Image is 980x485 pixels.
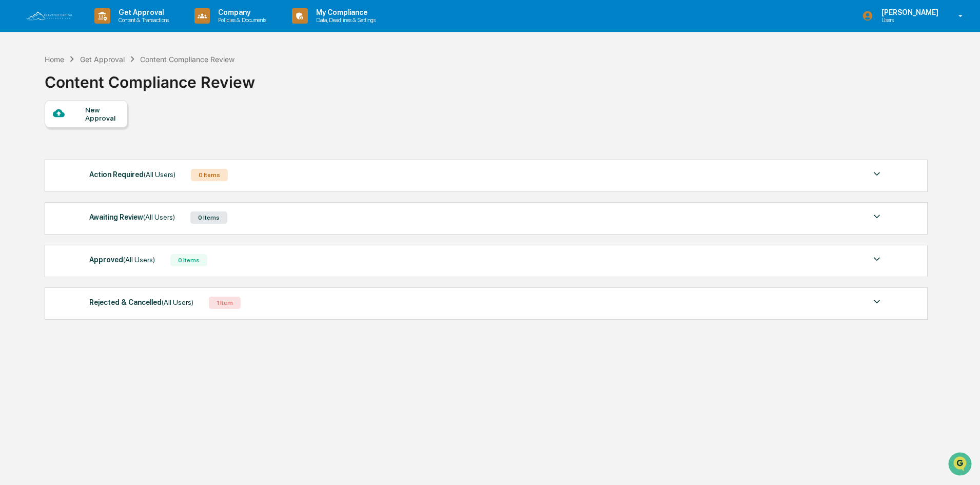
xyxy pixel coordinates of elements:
[110,16,174,24] p: Content & Transactions
[85,106,120,122] div: New Approval
[45,65,255,91] div: Content Compliance Review
[10,130,18,139] div: 🖐️
[873,16,944,24] p: Users
[308,8,381,16] p: My Compliance
[871,168,883,180] img: caret
[6,125,70,144] a: 🖐️Preclearance
[74,130,83,139] div: 🗄️
[72,173,124,182] a: Powered byPylon
[25,10,74,22] img: logo
[35,89,130,97] div: We're available if you need us!
[45,55,64,64] div: Home
[89,210,175,224] div: Awaiting Review
[21,149,65,159] span: Data Lookup
[143,213,175,221] span: (All Users)
[10,22,187,38] p: How can we help?
[102,174,124,182] span: Pylon
[209,297,241,309] div: 1 Item
[6,145,69,163] a: 🔎Data Lookup
[21,129,66,140] span: Preclearance
[10,150,18,158] div: 🔎
[170,254,207,266] div: 0 Items
[871,296,883,308] img: caret
[140,55,234,64] div: Content Compliance Review
[871,210,883,223] img: caret
[123,256,155,264] span: (All Users)
[162,298,193,306] span: (All Users)
[35,79,168,89] div: Start new chat
[210,16,271,24] p: Policies & Documents
[89,168,175,181] div: Action Required
[174,82,187,94] button: Start new chat
[144,170,175,179] span: (All Users)
[89,296,193,309] div: Rejected & Cancelled
[308,16,381,24] p: Data, Deadlines & Settings
[70,125,131,144] a: 🗄️Attestations
[873,8,944,16] p: [PERSON_NAME]
[80,55,125,64] div: Get Approval
[871,253,883,265] img: caret
[947,451,975,479] iframe: Open customer support
[10,79,29,97] img: 1746055101610-c473b297-6a78-478c-a979-82029cc54cd1
[190,211,227,224] div: 0 Items
[110,8,174,16] p: Get Approval
[191,169,228,181] div: 0 Items
[89,253,155,266] div: Approved
[85,129,127,140] span: Attestations
[210,8,271,16] p: Company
